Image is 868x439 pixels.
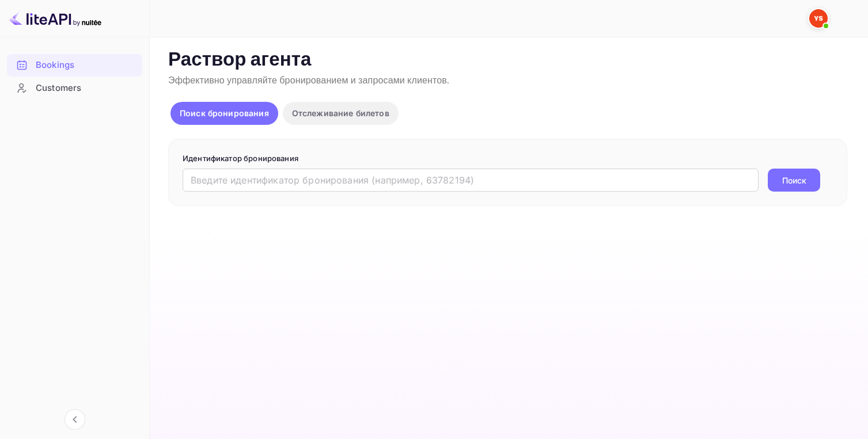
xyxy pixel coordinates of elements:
[292,108,389,118] ya-tr-span: Отслеживание билетов
[183,169,759,192] input: Введите идентификатор бронирования (например, 63782194)
[168,48,312,72] ya-tr-span: Раствор агента
[65,409,85,430] button: Свернуть навигацию
[7,77,142,98] a: Customers
[7,54,142,75] a: Bookings
[180,108,269,118] ya-tr-span: Поиск бронирования
[782,174,806,186] ya-tr-span: Поиск
[36,59,137,72] div: Bookings
[36,82,137,95] div: Customers
[168,75,449,87] ya-tr-span: Эффективно управляйте бронированием и запросами клиентов.
[7,77,142,100] div: Customers
[9,9,101,28] img: Логотип LiteAPI
[183,154,298,163] ya-tr-span: Идентификатор бронирования
[809,9,828,28] img: Служба Поддержки Яндекса
[7,54,142,77] div: Bookings
[768,169,820,192] button: Поиск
